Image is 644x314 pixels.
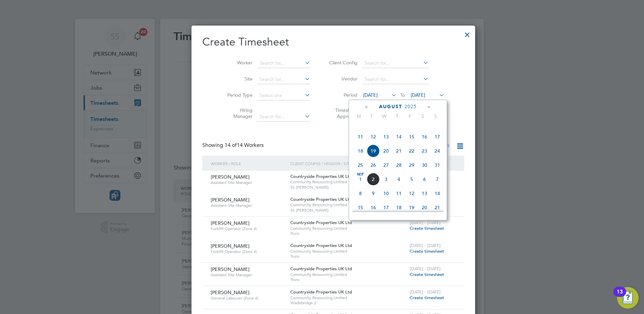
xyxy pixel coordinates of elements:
[354,173,367,186] span: 1
[290,289,352,295] span: Countryside Properties UK Ltd
[290,300,406,306] span: Wadebridge 2
[367,187,380,200] span: 9
[363,92,378,98] span: [DATE]
[431,130,444,143] span: 17
[211,220,250,226] span: [PERSON_NAME]
[617,292,623,301] div: 13
[211,295,285,301] span: General Labourer (Zone 4)
[362,59,429,68] input: Search for...
[380,201,392,214] span: 17
[380,173,392,186] span: 3
[225,142,237,149] span: 14 of
[290,277,406,282] span: Truro
[211,197,250,203] span: [PERSON_NAME]
[211,203,285,208] span: Assistant Site Manager
[380,130,392,143] span: 13
[211,174,250,180] span: [PERSON_NAME]
[405,187,418,200] span: 12
[290,226,406,231] span: Community Resourcing Limited
[222,92,253,98] label: Period Type
[222,76,253,82] label: Site
[327,60,357,66] label: Client Config
[211,226,285,231] span: Forklift Operator (Zone 4)
[410,220,441,225] span: [DATE] - [DATE]
[354,173,367,176] span: Sep
[289,156,408,171] div: Client Config / Vendor / Site
[380,159,392,171] span: 27
[209,156,289,171] div: Worker / Role
[391,113,404,119] span: T
[327,92,357,98] label: Period
[431,201,444,214] span: 21
[257,59,310,68] input: Search for...
[354,201,367,214] span: 15
[225,142,264,149] span: 14 Workers
[354,130,367,143] span: 11
[362,75,429,84] input: Search for...
[410,225,444,231] span: Create timesheet
[392,145,405,157] span: 21
[380,145,392,157] span: 20
[290,266,352,272] span: Countryside Properties UK Ltd
[431,173,444,186] span: 7
[327,76,357,82] label: Vendor
[398,91,407,99] span: To
[222,60,253,66] label: Worker
[411,92,425,98] span: [DATE]
[290,208,406,213] span: St. [PERSON_NAME]
[405,201,418,214] span: 19
[418,145,431,157] span: 23
[354,159,367,171] span: 25
[431,145,444,157] span: 24
[405,173,418,186] span: 5
[410,289,441,295] span: [DATE] - [DATE]
[290,254,406,259] span: Truro
[416,113,429,119] span: S
[202,35,464,49] h2: Create Timesheet
[429,113,442,119] span: S
[431,159,444,171] span: 31
[405,145,418,157] span: 22
[410,266,441,272] span: [DATE] - [DATE]
[418,187,431,200] span: 13
[392,187,405,200] span: 11
[352,113,365,119] span: M
[222,107,253,119] label: Hiring Manager
[367,173,380,186] span: 2
[378,113,391,119] span: W
[392,159,405,171] span: 28
[367,130,380,143] span: 12
[405,104,417,109] span: 2025
[290,249,406,254] span: Community Resourcing Limited
[404,113,416,119] span: F
[211,266,250,272] span: [PERSON_NAME]
[211,180,285,185] span: Assistant Site Manager
[211,272,285,278] span: Assistant Site Manager
[410,295,444,301] span: Create timesheet
[257,75,310,84] input: Search for...
[290,272,406,277] span: Community Resourcing Limited
[290,185,406,190] span: St. [PERSON_NAME]
[405,159,418,171] span: 29
[380,187,392,200] span: 10
[418,159,431,171] span: 30
[392,173,405,186] span: 4
[367,145,380,157] span: 19
[392,201,405,214] span: 18
[617,287,639,309] button: Open Resource Center, 13 new notifications
[290,220,352,225] span: Countryside Properties UK Ltd
[431,187,444,200] span: 14
[410,272,444,277] span: Create timesheet
[290,295,406,301] span: Community Resourcing Limited
[257,91,310,100] input: Select one
[365,113,378,119] span: T
[202,142,265,149] div: Showing
[379,104,402,109] span: August
[418,201,431,214] span: 20
[367,159,380,171] span: 26
[290,202,406,208] span: Community Resourcing Limited
[418,173,431,186] span: 6
[354,187,367,200] span: 8
[211,289,250,295] span: [PERSON_NAME]
[290,174,352,179] span: Countryside Properties UK Ltd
